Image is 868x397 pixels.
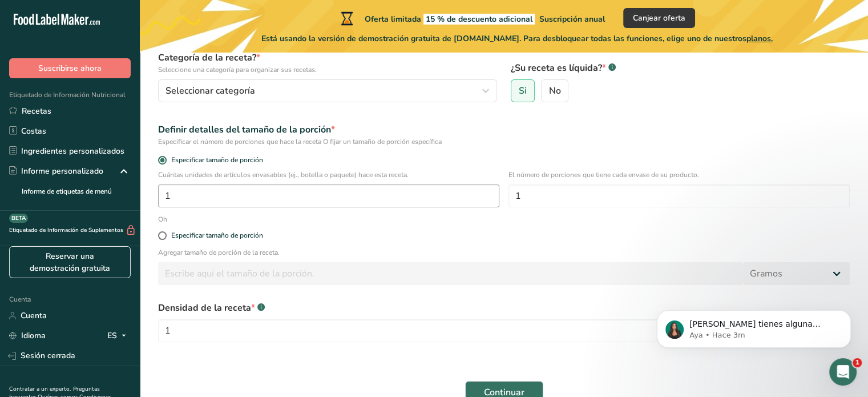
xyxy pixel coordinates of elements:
font: Oh [158,215,167,224]
font: Si [519,85,527,97]
font: Cuenta [9,295,31,304]
font: Recetas [22,106,51,117]
iframe: Mensaje de notificaciones del intercomunicador [640,286,868,366]
font: Sesión cerrada [21,350,75,361]
font: Categoría de la receta? [158,51,256,64]
font: 15 % de descuento adicional [426,14,532,25]
button: Seleccionar categoría [158,79,497,102]
font: Agregar tamaño de porción de la receta. [158,248,280,257]
font: Seleccione una categoría para organizar sus recetas. [158,65,317,74]
font: BETA [11,214,26,222]
font: Informe personalizado [21,166,103,177]
font: Definir detalles del tamaño de la porción [158,123,331,136]
a: Contratar a un experto. [9,385,71,393]
font: No [548,85,560,97]
font: Suscribirse ahora [38,63,102,74]
font: Canjear oferta [633,13,685,23]
font: Reservar una demostración gratuita [30,251,110,274]
font: Informe de etiquetas de menú [22,187,112,196]
font: 1 [855,359,859,366]
font: Cuenta [21,310,47,321]
font: Cuántas unidades de artículos envasables (ej., botella o paquete) hace esta receta. [158,170,409,179]
font: Oferta limitada [365,14,421,25]
font: Etiquetado de Información de Suplementos [9,226,123,234]
font: ES [107,330,117,341]
font: Densidad de la receta [158,302,251,314]
input: Escribe aquí tu densidad [158,319,770,342]
font: Etiquetado de Información Nutricional [9,90,126,99]
font: Costas [21,126,46,137]
font: Seleccionar categoría [165,85,255,97]
button: Suscribirse ahora [9,58,131,78]
a: Reservar una demostración gratuita [9,246,131,278]
font: Especificar tamaño de porción [171,231,263,240]
font: planos. [746,33,773,44]
iframe: Chat en vivo de Intercom [829,358,857,386]
button: Canjear oferta [623,8,695,28]
font: Suscripción anual [539,14,605,25]
font: Especificar el número de porciones que hace la receta O fijar un tamaño de porción específica [158,137,442,146]
font: ¿Su receta es líquida? [511,62,602,74]
font: Especificar tamaño de porción [171,155,263,165]
font: Idioma [21,330,46,341]
font: Está usando la versión de demostración gratuita de [DOMAIN_NAME]. Para desbloquear todas las func... [261,33,746,44]
font: El número de porciones que tiene cada envase de su producto. [508,170,699,179]
input: Escribe aquí el tamaño de la porción. [158,262,743,285]
font: Ingredientes personalizados [21,146,124,157]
